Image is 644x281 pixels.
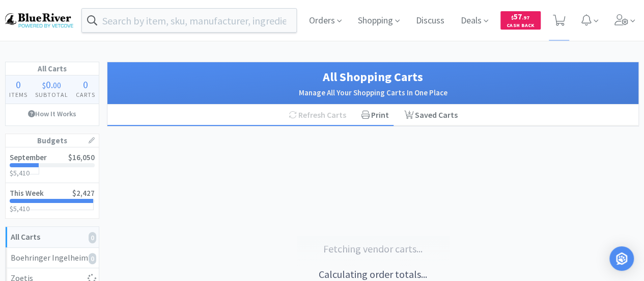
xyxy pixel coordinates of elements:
span: $ [42,80,46,90]
span: Cash Back [507,23,535,30]
i: 0 [89,232,96,243]
a: Discuss [412,16,449,25]
h2: This Week [10,189,44,197]
span: 0 [16,78,21,91]
i: 0 [89,253,96,264]
span: $5,410 [10,168,30,177]
span: $16,050 [68,152,95,162]
a: This Week$2,427$5,410 [6,183,99,218]
span: 0 [46,78,51,91]
input: Search by item, sku, manufacturer, ingredient, size... [82,9,296,32]
a: Boehringer Ingelheim0 [6,248,99,269]
div: Refresh Carts [281,105,354,126]
h1: Budgets [6,134,99,147]
span: $2,427 [72,188,95,198]
span: 57 [511,12,529,21]
h2: Manage All Your Shopping Carts In One Place [118,87,628,99]
a: All Carts0 [6,227,99,248]
div: Boehringer Ingelheim [11,251,94,265]
span: 00 [53,80,61,90]
span: $5,410 [10,204,30,213]
img: b17b0d86f29542b49a2f66beb9ff811a.png [5,13,73,27]
div: Print [354,105,397,126]
h1: All Carts [6,62,99,75]
a: September$16,050$5,410 [6,147,99,183]
h2: September [10,154,47,161]
a: $57.97Cash Back [500,7,541,34]
div: . [32,80,72,90]
strong: All Carts [11,232,40,242]
a: Saved Carts [397,105,465,126]
h4: Items [6,90,32,99]
span: $ [511,14,514,21]
span: 0 [83,78,88,91]
h4: Carts [72,90,99,99]
div: Open Intercom Messenger [609,246,634,271]
span: . 97 [522,14,529,21]
h4: Subtotal [32,90,72,99]
h1: All Shopping Carts [118,67,628,87]
a: How It Works [6,104,99,123]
